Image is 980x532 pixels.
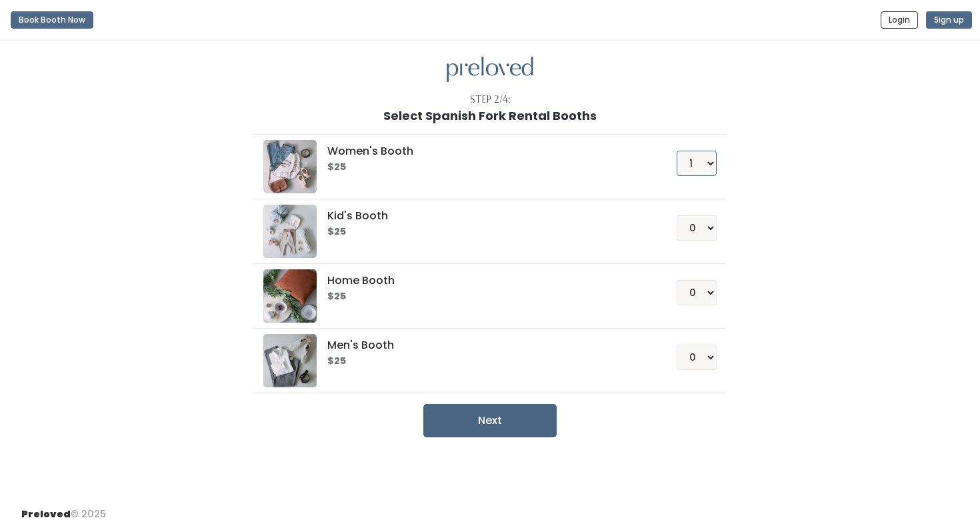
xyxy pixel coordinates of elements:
h6: $25 [327,291,644,302]
img: preloved logo [263,269,317,323]
h1: Select Spanish Fork Rental Booths [383,109,597,123]
div: Step 2/4: [470,93,511,107]
h5: Home Booth [327,275,644,287]
button: Login [881,11,918,29]
a: Book Booth Now [11,5,93,35]
h5: Women's Booth [327,145,644,157]
h6: $25 [327,356,644,367]
h5: Kid's Booth [327,210,644,222]
h6: $25 [327,227,644,237]
img: preloved logo [263,140,317,193]
button: Book Booth Now [11,11,93,29]
span: Preloved [21,507,71,521]
img: preloved logo [263,205,317,258]
img: preloved logo [447,57,533,83]
h5: Men's Booth [327,339,644,351]
button: Next [423,404,557,437]
button: Sign up [926,11,972,29]
div: © 2025 [21,497,106,521]
h6: $25 [327,162,644,173]
img: preloved logo [263,334,317,387]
